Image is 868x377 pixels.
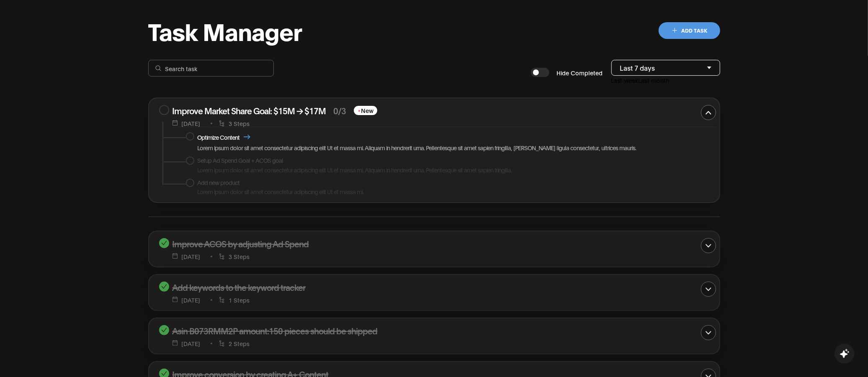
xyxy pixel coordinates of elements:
button: Last month [639,76,670,85]
div: Setup Ad Spend Goal + ACOS goal [198,156,283,164]
h2: Improve ACOS by adjusting Ad Spend [173,238,309,249]
span: [DATE] [173,253,201,260]
span: New [354,106,377,115]
span: [DATE] [173,340,201,347]
button: Add Task [659,22,720,39]
span: check [161,284,167,290]
h2: Improve Market Share Goal: $15M → $17M [173,105,326,116]
span: 0/3 [334,105,346,116]
p: Lorem ipsum dolor sit amet consectetur adipiscing elit Ut et massa mi. [198,188,364,195]
span: 2 Steps [211,340,250,347]
h1: Task Manager [148,18,302,43]
button: Last 7 days [611,60,720,76]
div: Add new product [198,179,240,186]
span: 3 Steps [211,253,250,260]
input: Search task [165,64,267,72]
span: [DATE] [173,297,201,303]
h2: Asin B073RMM2P amount:150 pieces should be shipped [173,325,378,336]
p: Lorem ipsum dolor sit amet consectetur adipiscing elit Ut et massa mi. Aliquam in hendrerit urna.... [198,166,512,174]
div: Optimize Content [198,132,250,142]
span: 1 Steps [211,297,250,303]
span: Hide Completed [557,68,603,77]
span: 3 Steps [211,120,250,127]
p: Lorem ipsum dolor sit amet consectetur adipiscing elit Ut et massa mi. Aliquam in hendrerit urna.... [198,144,636,151]
span: [DATE] [173,120,201,127]
span: check [161,327,167,333]
h2: Add keywords to the keyword tracker [173,282,306,292]
span: check [161,240,167,246]
button: Last week [611,76,639,85]
span: check [161,371,167,377]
